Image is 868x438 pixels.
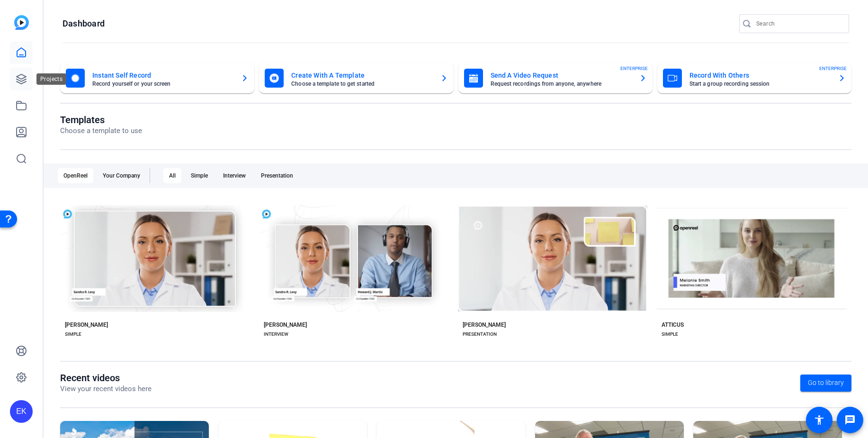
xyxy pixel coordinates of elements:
[63,18,105,29] h1: Dashboard
[800,375,851,392] a: Go to library
[60,114,142,125] h1: Templates
[814,414,825,426] mat-icon: accessibility
[60,384,152,394] p: View your recent videos here
[264,321,307,329] div: [PERSON_NAME]
[14,15,29,30] img: blue-gradient.svg
[10,400,33,423] div: EK
[689,70,831,81] mat-card-title: Record With Others
[36,73,66,85] div: Projects
[657,63,851,93] button: Record With OthersStart a group recording sessionENTERPRISE
[92,70,233,81] mat-card-title: Instant Self Record
[185,168,214,183] div: Simple
[217,168,251,183] div: Interview
[844,414,856,426] mat-icon: message
[620,65,648,72] span: ENTERPRISE
[58,168,93,183] div: OpenReel
[259,63,453,93] button: Create With A TemplateChoose a template to get started
[65,321,108,329] div: [PERSON_NAME]
[264,331,288,338] div: INTERVIEW
[163,168,181,183] div: All
[662,321,684,329] div: ATTICUS
[60,125,142,136] p: Choose a template to use
[808,378,844,388] span: Go to library
[92,81,233,87] mat-card-subtitle: Record yourself or your screen
[463,321,506,329] div: [PERSON_NAME]
[65,331,81,338] div: SIMPLE
[491,81,632,87] mat-card-subtitle: Request recordings from anyone, anywhere
[491,70,632,81] mat-card-title: Send A Video Request
[463,331,497,338] div: PRESENTATION
[255,168,299,183] div: Presentation
[60,372,152,384] h1: Recent videos
[458,63,653,93] button: Send A Video RequestRequest recordings from anyone, anywhereENTERPRISE
[60,63,254,93] button: Instant Self RecordRecord yourself or your screen
[662,331,678,338] div: SIMPLE
[291,70,432,81] mat-card-title: Create With A Template
[756,18,841,29] input: Search
[97,168,146,183] div: Your Company
[819,65,847,72] span: ENTERPRISE
[291,81,432,87] mat-card-subtitle: Choose a template to get started
[689,81,831,87] mat-card-subtitle: Start a group recording session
